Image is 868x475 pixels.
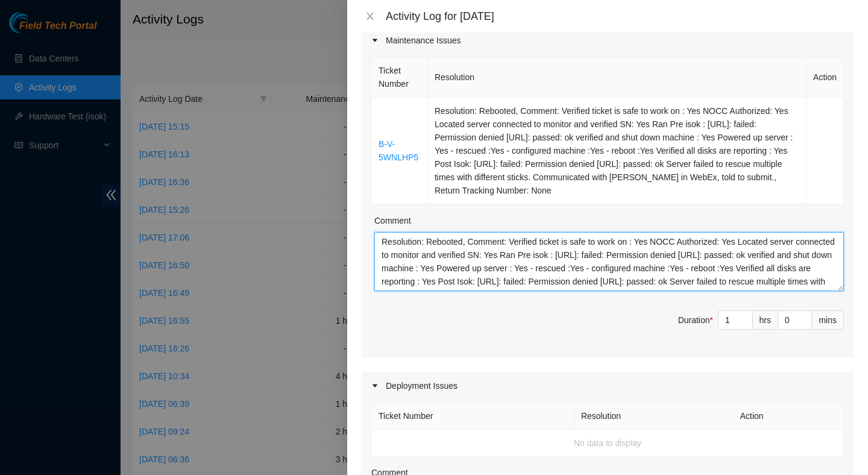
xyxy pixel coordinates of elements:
a: B-V-5WNLHP5 [379,139,418,162]
th: Resolution [428,57,807,98]
th: Ticket Number [372,403,574,430]
div: hrs [753,310,778,330]
span: caret-right [371,382,379,389]
th: Action [807,57,844,98]
th: Ticket Number [372,57,428,98]
th: Resolution [574,403,734,430]
div: Maintenance Issues [362,27,854,54]
td: No data to display [372,430,844,457]
button: Close [362,11,379,22]
div: Activity Log for [DATE] [386,10,854,23]
span: caret-right [371,37,379,44]
label: Comment [374,214,411,227]
td: Resolution: Rebooted, Comment: Verified ticket is safe to work on : Yes NOCC Authorized: Yes Loca... [428,98,807,204]
th: Action [734,403,844,430]
div: Duration [678,313,713,327]
div: Deployment Issues [362,372,854,400]
textarea: Comment [374,232,844,291]
div: mins [812,310,844,330]
span: close [365,11,375,21]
